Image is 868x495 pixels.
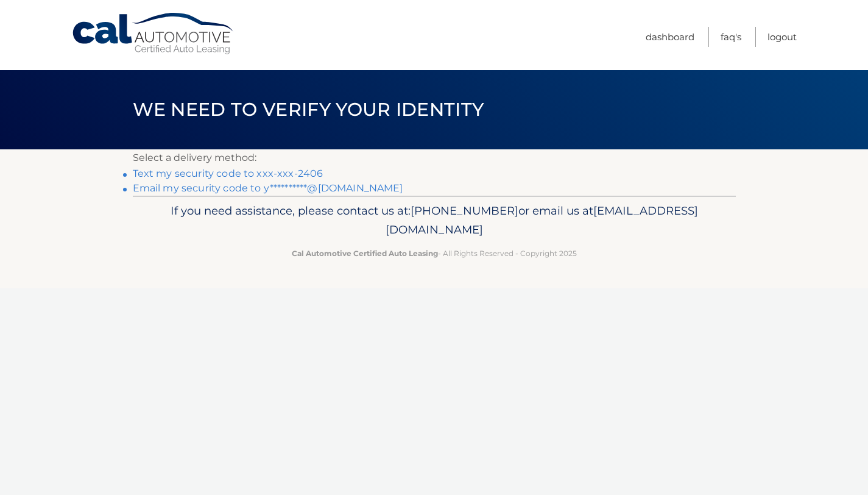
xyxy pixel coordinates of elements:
a: Text my security code to xxx-xxx-2406 [133,168,323,179]
span: [PHONE_NUMBER] [411,204,518,218]
p: - All Rights Reserved - Copyright 2025 [141,247,728,260]
a: Cal Automotive [71,12,236,55]
a: Dashboard [646,27,694,47]
span: We need to verify your identity [133,98,484,121]
a: FAQ's [721,27,741,47]
a: Logout [767,27,797,47]
a: Email my security code to y**********@[DOMAIN_NAME] [133,182,403,194]
p: Select a delivery method: [133,149,736,166]
p: If you need assistance, please contact us at: or email us at [141,201,728,240]
strong: Cal Automotive Certified Auto Leasing [292,249,438,258]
